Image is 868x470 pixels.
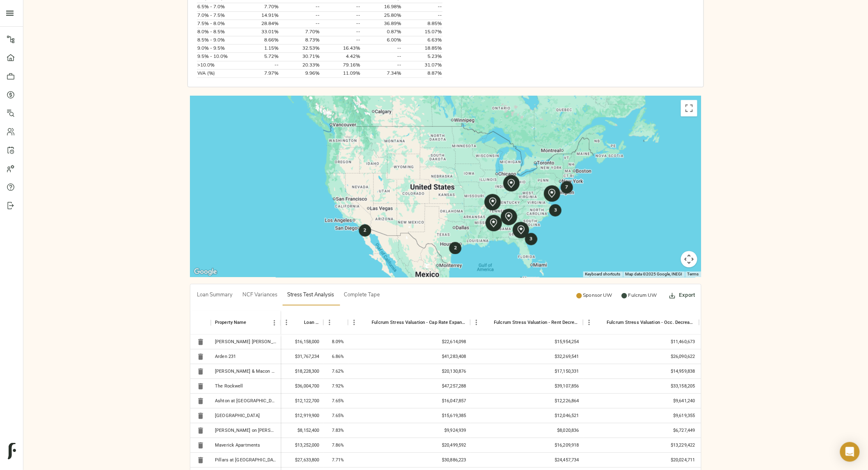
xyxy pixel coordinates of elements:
div: $33,158,205 [671,383,695,390]
div: $31,767,234 [295,354,319,360]
button: Menu [281,316,293,329]
div: Fulcrum Stress Valuation - Rent Decrease (-12.0%) [494,311,579,335]
div: $41,283,408 [442,354,466,360]
td: -- [320,37,361,45]
td: 6.63% [402,37,443,45]
div: $12,919,900 [295,413,319,420]
td: 20.33% [279,61,320,69]
a: Open this area in Google Maps (opens a new window) [192,267,219,277]
div: $26,090,622 [671,354,695,360]
span: Stress Test Analysis [287,291,334,300]
div: $9,641,240 [673,398,695,405]
td: 16.98% [361,3,402,11]
button: Sort [293,317,304,328]
td: 5.72% [238,53,279,61]
td: 9.5% - 10.0% [197,53,238,61]
button: Menu [583,316,596,329]
div: Fulcrum Stress Valuation - Cap Rate Expansion (+1.0%) [372,311,466,335]
td: 32.53% [279,45,320,53]
div: Ashton Village [215,413,260,420]
div: $9,619,355 [673,413,695,420]
div: 7.65% [332,398,344,405]
img: Google [192,267,219,277]
td: 36.89% [361,20,402,28]
button: Sort [333,317,344,328]
div: Hairston Woods [215,339,276,346]
td: 16.43% [320,45,361,53]
img: logo [8,443,16,459]
div: $27,633,800 [295,457,319,464]
td: 7.70% [238,3,279,11]
div: $6,727,449 [673,428,695,434]
div: Fulcrum Stress Valuation - Rent Decrease (-12.0%) [471,311,583,335]
td: -- [361,53,402,61]
td: -- [320,20,361,28]
td: 30.71% [279,53,320,61]
span: Map data ©2025 Google, INEGI [626,272,683,277]
div: Arden 231 [215,354,236,360]
td: WA (%) [197,69,238,78]
button: Delete [194,425,207,437]
button: Delete [194,410,207,422]
div: $36,004,700 [295,383,319,390]
div: $13,229,422 [671,442,695,449]
td: 4.42% [320,53,361,61]
div: $20,024,711 [671,457,695,464]
div: Maverick Apartments [215,442,260,449]
div: Property Name [211,311,280,335]
div: $15,954,254 [555,339,579,346]
td: 5.23% [402,53,443,61]
td: -- [320,28,361,36]
td: -- [361,61,402,69]
td: -- [320,11,361,20]
td: 7.34% [361,69,402,78]
button: Menu [268,317,281,329]
div: Bransford on Berry [215,428,276,434]
td: -- [402,3,443,11]
div: Ashton at Oyster Point [215,398,276,405]
div: Guider & Macon 2-Pack [215,369,276,375]
td: 7.0% - 7.5% [197,11,238,20]
td: 6.00% [361,37,402,45]
div: $12,122,700 [295,398,319,405]
td: -- [361,45,402,53]
button: Delete [194,366,207,378]
a: Terms (opens in new tab) [688,272,699,277]
div: 7.71% [332,457,344,464]
div: 8.09% [332,339,344,346]
strong: 3 [554,208,557,213]
td: 6.5% - 7.0% [197,3,238,11]
td: 8.85% [402,20,443,28]
p: Fulcrum UW [628,292,657,300]
div: $47,257,288 [442,383,466,390]
td: 8.87% [402,69,443,78]
td: 79.16% [320,61,361,69]
div: $20,130,876 [442,369,466,375]
button: Sort [247,317,258,329]
button: Delete [194,381,207,393]
td: -- [320,3,361,11]
div: 7.92% [332,383,344,390]
div: Fulcrum Stress Valuation - Occ. Decrease (to 85.0%) [607,311,695,335]
div: $16,047,857 [442,398,466,405]
td: 25.80% [361,11,402,20]
span: Loan Summary [197,291,233,300]
td: -- [238,61,279,69]
button: Export [668,286,697,306]
div: 7.83% [332,428,344,434]
button: Sort [483,317,494,328]
button: Map camera controls [681,251,697,268]
div: $16,209,918 [555,442,579,449]
div: $14,959,838 [671,369,695,375]
strong: 3 [530,236,532,241]
div: $20,499,592 [442,442,466,449]
div: $16,158,000 [295,339,319,346]
div: $12,226,864 [555,398,579,405]
div: 6.86% [332,354,344,360]
div: $11,460,673 [671,339,695,346]
div: Open Intercom Messenger [840,442,860,462]
td: 14.91% [238,11,279,20]
span: NCF Variances [242,291,277,300]
td: -- [279,20,320,28]
td: 28.84% [238,20,279,28]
